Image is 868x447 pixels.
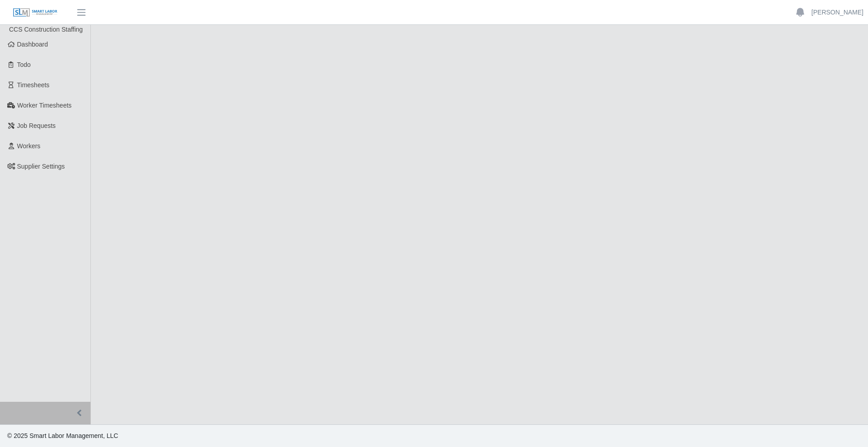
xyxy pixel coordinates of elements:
span: Workers [17,142,41,150]
a: [PERSON_NAME] [811,8,863,17]
img: SLM Logo [13,8,58,18]
span: Job Requests [17,122,56,129]
span: Todo [17,61,31,68]
span: Timesheets [17,81,50,89]
span: CCS Construction Staffing [9,26,83,33]
span: Dashboard [17,41,48,48]
span: Supplier Settings [17,163,65,170]
span: Worker Timesheets [17,102,71,109]
span: © 2025 Smart Labor Management, LLC [7,432,118,439]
